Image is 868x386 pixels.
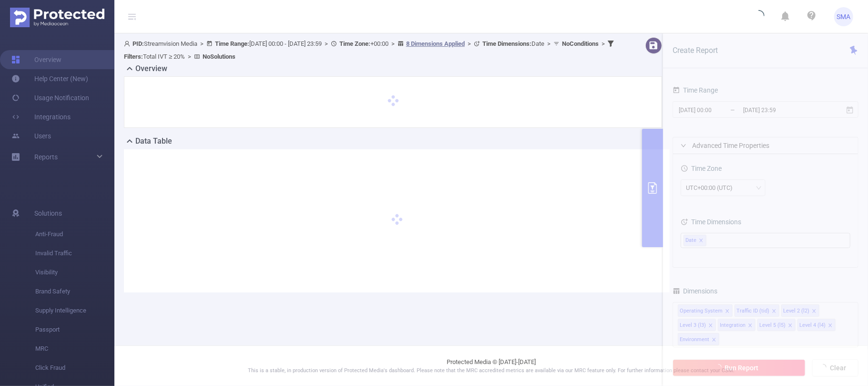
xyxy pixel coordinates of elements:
[11,50,61,69] a: Overview
[11,88,89,107] a: Usage Notification
[11,69,88,88] a: Help Center (New)
[35,225,114,244] span: Anti-Fraud
[185,53,194,60] span: >
[124,53,143,60] b: Filters :
[133,40,144,47] b: PID:
[135,136,172,147] h2: Data Table
[482,40,544,47] span: Date
[482,40,531,47] b: Time Dimensions :
[35,301,114,320] span: Supply Intelligence
[35,320,114,339] span: Passport
[35,263,114,282] span: Visibility
[34,147,58,167] a: Reports
[124,53,185,60] span: Total IVT ≥ 20%
[11,107,71,126] a: Integrations
[544,40,553,47] span: >
[35,282,114,301] span: Brand Safety
[35,358,114,377] span: Click Fraud
[465,40,474,47] span: >
[837,7,851,26] span: SMA
[753,10,765,23] i: icon: loading
[562,40,599,47] b: No Conditions
[406,40,465,47] u: 8 Dimensions Applied
[35,339,114,358] span: MRC
[124,40,616,60] span: Streamvision Media [DATE] 00:00 - [DATE] 23:59 +00:00
[11,126,51,146] a: Users
[34,153,58,161] span: Reports
[203,53,235,60] b: No Solutions
[124,41,133,47] i: icon: user
[138,367,844,375] p: This is a stable, in production version of Protected Media's dashboard. Please note that the MRC ...
[388,40,398,47] span: >
[135,63,167,74] h2: Overview
[215,40,249,47] b: Time Range:
[322,40,331,47] span: >
[599,40,608,47] span: >
[114,345,868,386] footer: Protected Media © [DATE]-[DATE]
[197,40,206,47] span: >
[10,8,104,27] img: Protected Media
[35,244,114,263] span: Invalid Traffic
[339,40,370,47] b: Time Zone:
[34,204,62,223] span: Solutions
